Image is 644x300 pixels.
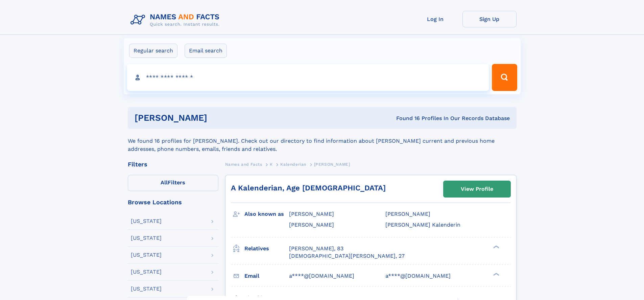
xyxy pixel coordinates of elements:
label: Filters [128,175,218,191]
h3: Email [244,270,289,282]
h3: Relatives [244,243,289,254]
div: Browse Locations [128,199,218,205]
h1: [PERSON_NAME] [135,114,302,122]
div: Found 16 Profiles In Our Records Database [302,115,510,122]
a: View Profile [444,181,510,197]
div: [US_STATE] [131,269,162,275]
div: [US_STATE] [131,218,162,224]
a: Sign Up [462,11,517,27]
h3: Also known as [244,208,289,220]
span: [PERSON_NAME] [314,162,350,167]
input: search input [127,64,489,91]
div: View Profile [461,181,493,197]
span: [PERSON_NAME] Kalenderin [385,222,460,228]
div: ❯ [492,272,500,276]
span: [PERSON_NAME] [289,222,334,228]
span: [PERSON_NAME] [385,211,430,217]
span: [PERSON_NAME] [289,211,334,217]
a: Kalenderian [280,160,306,168]
a: K [270,160,273,168]
div: We found 16 profiles for [PERSON_NAME]. Check out our directory to find information about [PERSON... [128,129,517,153]
a: A Kalenderian, Age [DEMOGRAPHIC_DATA] [231,184,386,192]
a: [DEMOGRAPHIC_DATA][PERSON_NAME], 27 [289,252,405,260]
label: Regular search [129,44,177,58]
a: [PERSON_NAME], 83 [289,245,343,252]
div: [US_STATE] [131,252,162,258]
a: Names and Facts [225,160,262,168]
img: Logo Names and Facts [128,11,225,29]
div: [US_STATE] [131,286,162,292]
div: ❯ [492,245,500,249]
div: [US_STATE] [131,235,162,241]
a: Log In [408,11,462,27]
label: Email search [185,44,227,58]
span: K [270,162,273,167]
span: Kalenderian [280,162,306,167]
div: Filters [128,161,218,167]
button: Search Button [492,64,517,91]
span: All [161,179,168,186]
